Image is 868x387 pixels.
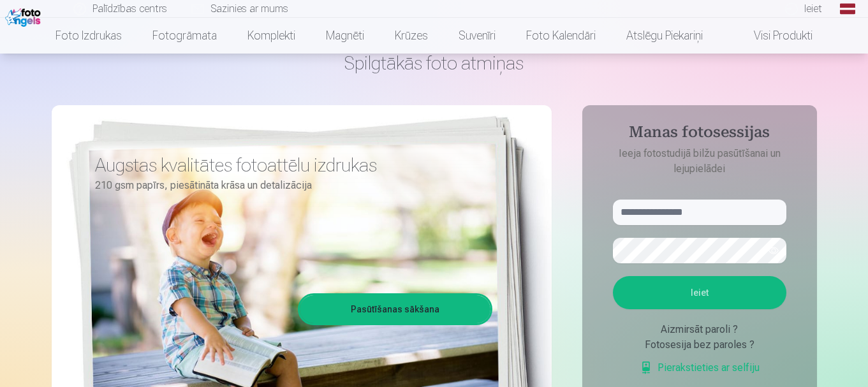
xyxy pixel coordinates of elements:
[600,123,799,146] h4: Manas fotosessijas
[311,18,379,54] a: Magnēti
[443,18,511,54] a: Suvenīri
[640,360,760,376] a: Pierakstieties ar selfiju
[611,18,718,54] a: Atslēgu piekariņi
[40,18,137,54] a: Foto izdrukas
[511,18,611,54] a: Foto kalendāri
[600,146,799,177] p: Ieeja fotostudijā bilžu pasūtīšanai un lejupielādei
[5,5,44,27] img: /fa1
[95,177,483,194] p: 210 gsm papīrs, piesātināta krāsa un detalizācija
[379,18,443,54] a: Krūzes
[137,18,232,54] a: Fotogrāmata
[613,337,786,353] div: Fotosesija bez paroles ?
[613,322,786,337] div: Aizmirsāt paroli ?
[613,276,786,309] button: Ieiet
[300,295,490,323] a: Pasūtīšanas sākšana
[718,18,828,54] a: Visi produkti
[232,18,311,54] a: Komplekti
[95,154,483,177] h3: Augstas kvalitātes fotoattēlu izdrukas
[52,52,817,75] h1: Spilgtākās foto atmiņas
